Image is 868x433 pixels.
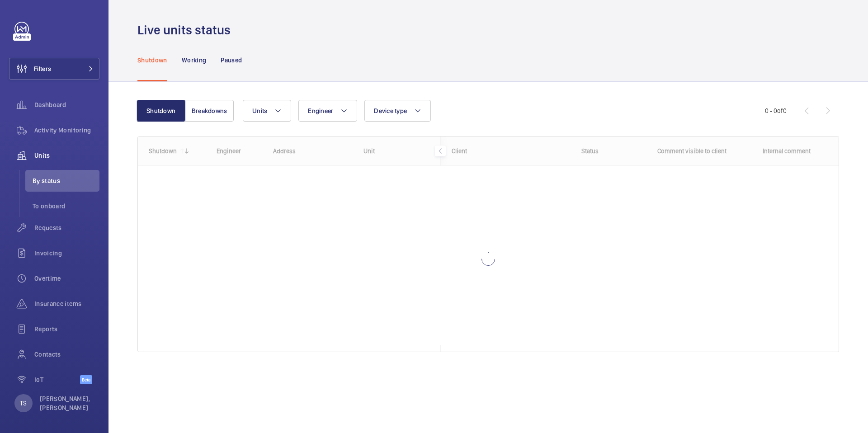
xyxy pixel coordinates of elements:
span: To onboard [33,202,99,211]
span: Units [252,107,267,114]
p: TS [20,399,27,408]
span: of [777,107,783,114]
span: Reports [34,325,99,334]
button: Shutdown [137,100,185,122]
button: Device type [364,100,431,122]
button: Filters [9,58,99,80]
p: Working [182,56,206,65]
span: Engineer [308,107,333,114]
span: Overtime [34,274,99,283]
h1: Live units status [137,22,236,38]
span: By status [33,176,99,185]
span: Contacts [34,350,99,359]
button: Breakdowns [185,100,234,122]
span: Requests [34,223,99,232]
span: Activity Monitoring [34,126,99,135]
p: Paused [221,56,242,65]
span: Filters [34,64,51,73]
button: Engineer [298,100,357,122]
span: Device type [374,107,407,114]
span: IoT [34,375,80,384]
span: 0 - 0 0 [765,108,787,114]
p: [PERSON_NAME], [PERSON_NAME] [40,394,94,412]
span: Invoicing [34,249,99,258]
p: Shutdown [137,56,167,65]
span: Dashboard [34,100,99,109]
span: Beta [80,375,92,384]
span: Insurance items [34,299,99,308]
button: Units [243,100,291,122]
span: Units [34,151,99,160]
